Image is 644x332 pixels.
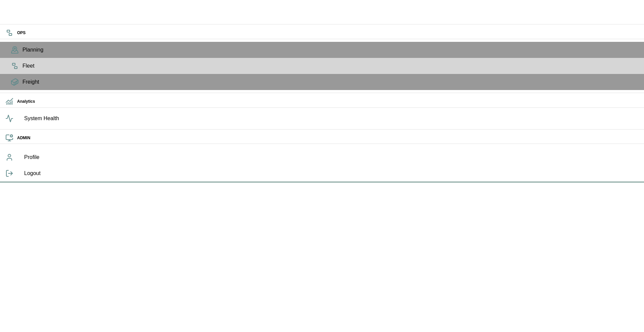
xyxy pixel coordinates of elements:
span: Fleet [22,62,639,70]
span: Profile [24,153,639,161]
span: Freight [22,78,639,86]
h6: OPS [17,30,639,36]
span: Planning [22,46,639,54]
h6: ADMIN [17,135,639,141]
span: Logout [24,169,639,177]
span: System Health [24,114,639,122]
h6: Analytics [17,98,639,105]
